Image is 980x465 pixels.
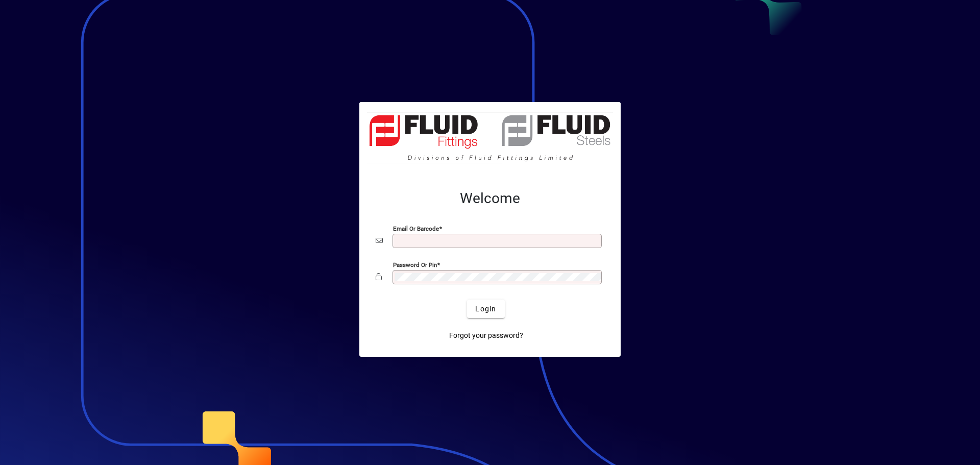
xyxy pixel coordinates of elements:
span: Login [475,304,496,314]
button: Login [467,300,504,318]
span: Forgot your password? [449,330,523,341]
h2: Welcome [376,190,604,207]
mat-label: Email or Barcode [393,225,439,232]
mat-label: Password or Pin [393,261,437,268]
a: Forgot your password? [445,326,527,345]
